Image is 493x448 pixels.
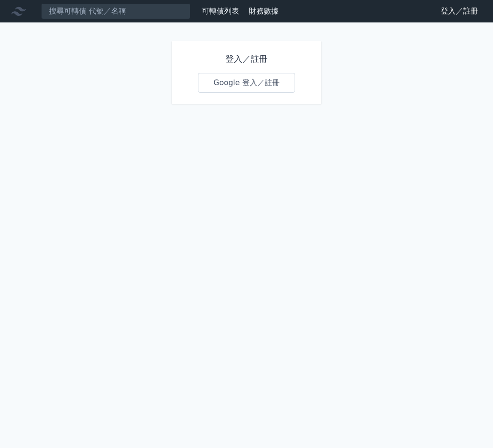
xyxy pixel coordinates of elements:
a: 可轉債列表 [202,7,239,15]
input: 搜尋可轉債 代號／名稱 [41,3,190,19]
a: 財務數據 [249,7,279,15]
h1: 登入／註冊 [198,52,295,65]
a: Google 登入／註冊 [198,73,295,93]
a: 登入／註冊 [433,4,486,19]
